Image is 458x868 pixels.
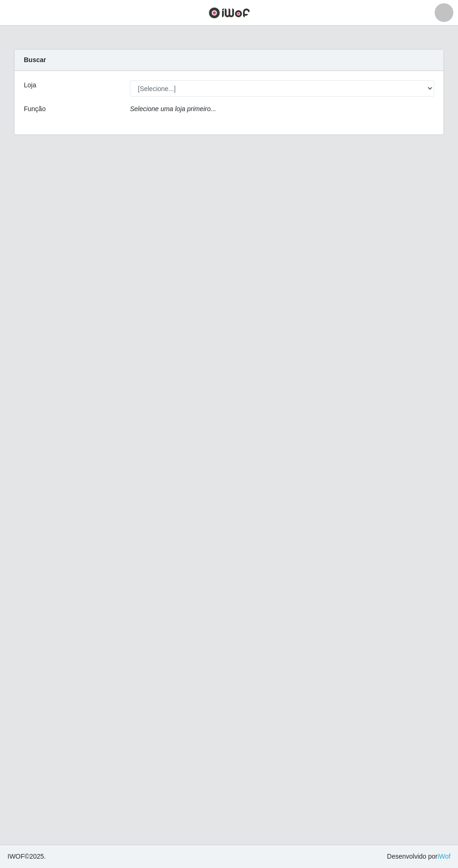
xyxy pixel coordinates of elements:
a: iWof [437,853,451,860]
i: Selecione uma loja primeiro... [130,105,216,113]
label: Loja [24,80,36,90]
span: IWOF [7,853,25,860]
img: CoreUI Logo [208,7,250,19]
strong: Buscar [24,56,46,64]
span: Desenvolvido por [387,852,451,861]
label: Função [24,104,46,114]
span: © 2025 . [7,852,46,861]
